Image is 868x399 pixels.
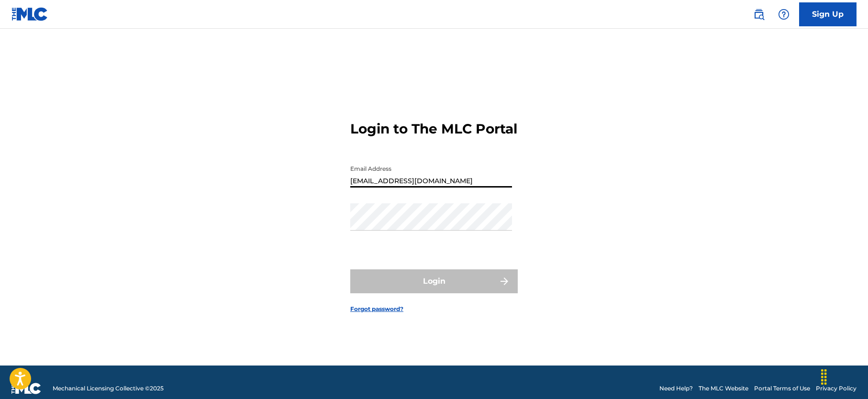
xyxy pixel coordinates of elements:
[774,5,793,24] div: Help
[350,121,517,137] h3: Login to The MLC Portal
[799,2,857,26] a: Sign Up
[11,383,41,394] img: logo
[820,353,868,399] iframe: Chat Widget
[53,384,164,393] span: Mechanical Licensing Collective © 2025
[778,9,790,20] img: help
[753,9,765,20] img: search
[816,384,857,393] a: Privacy Policy
[659,384,693,393] a: Need Help?
[699,384,748,393] a: The MLC Website
[816,363,832,391] div: Drag
[350,305,403,313] a: Forgot password?
[754,384,810,393] a: Portal Terms of Use
[749,5,768,24] a: Public Search
[11,7,48,21] img: MLC Logo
